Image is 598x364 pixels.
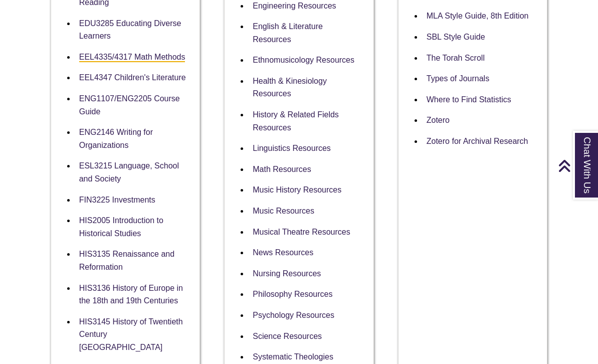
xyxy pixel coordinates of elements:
a: Philosophy Resources [253,290,332,298]
a: Ethnomusicology Resources [253,56,354,64]
a: Science Resources [253,332,322,340]
a: Zotero [427,116,450,124]
a: Types of Journals [427,74,489,83]
a: Music History Resources [253,186,341,194]
a: Health & Kinesiology Resources [253,77,327,98]
a: Back to Top [558,159,595,172]
a: English & Literature Resources [253,22,323,44]
a: Music Resources [253,207,314,215]
a: ESL3215 Language, School and Society [79,161,179,183]
a: News Resources [253,248,313,257]
a: Where to Find Statistics [427,95,511,104]
a: Systematic Theologies [253,352,333,361]
a: HIS2005 Introduction to Historical Studies [79,216,163,238]
a: EDU3285 Educating Diverse Learners [79,19,181,41]
a: MLA Style Guide, 8th Edition [427,12,529,20]
a: The Torah Scroll [427,54,485,62]
a: Math Resources [253,165,311,173]
a: Zotero for Archival Research [427,137,528,145]
a: ENG2146 Writing for Organizations [79,128,153,149]
a: SBL Style Guide [427,33,485,41]
a: ENG1107/ENG2205 Course Guide [79,94,180,116]
a: HIS3145 History of Twentieth Century [GEOGRAPHIC_DATA] [79,317,183,351]
a: Nursing Resources [253,269,321,278]
a: Linguistics Resources [253,144,331,152]
a: EEL4347 Children's Literature [79,73,186,82]
a: HIS3135 Renaissance and Reformation [79,250,174,271]
a: EEL4335/4317 Math Methods [79,53,185,62]
a: History & Related Fields Resources [253,110,339,132]
a: Engineering Resources [253,2,336,10]
a: Musical Theatre Resources [253,228,350,236]
a: FIN3225 Investments [79,196,155,204]
a: HIS3136 History of Europe in the 18th and 19th Centuries [79,284,183,305]
a: Psychology Resources [253,311,334,319]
